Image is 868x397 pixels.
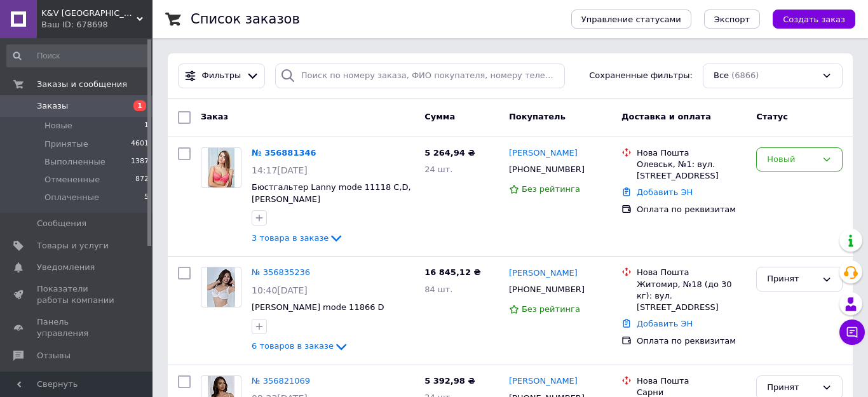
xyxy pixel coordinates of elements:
[509,165,585,174] span: [PHONE_NUMBER]
[208,148,234,187] img: Фото товару
[637,335,746,347] div: Оплата по реквизитам
[131,156,149,168] span: 1387
[144,120,149,131] span: 1
[37,350,71,361] span: Отзывы
[571,10,691,29] button: Управление статусами
[637,187,693,197] a: Добавить ЭН
[252,342,334,351] span: 6 товаров в заказе
[252,376,310,386] a: № 356821069
[37,262,95,273] span: Уведомления
[760,14,855,24] a: Создать заказ
[144,192,149,203] span: 5
[44,120,72,131] span: Новые
[37,100,68,112] span: Заказы
[252,182,411,204] a: Бюстгальтер Lanny mode 11118 C,D,[PERSON_NAME]
[44,138,88,150] span: Принятые
[201,112,228,121] span: Заказ
[839,320,865,345] button: Чат с покупателем
[252,165,308,175] span: 14:17[DATE]
[509,112,566,121] span: Покупатель
[252,285,308,295] span: 10:40[DATE]
[424,112,455,121] span: Сумма
[133,100,146,111] span: 1
[767,273,817,286] div: Принят
[202,70,241,82] span: Фильтры
[201,147,241,188] a: Фото товару
[252,341,349,351] a: 6 товаров в заказе
[714,70,729,82] span: Все
[637,279,746,314] div: Житомир, №18 (до 30 кг): вул. [STREET_ADDRESS]
[522,304,580,314] span: Без рейтинга
[44,192,99,203] span: Оплаченные
[135,174,149,185] span: 872
[522,184,580,194] span: Без рейтинга
[424,165,452,174] span: 24 шт.
[424,376,475,386] span: 5 392,98 ₴
[637,375,746,387] div: Нова Пошта
[509,267,578,279] a: [PERSON_NAME]
[41,19,153,30] div: Ваш ID: 678698
[44,156,105,168] span: Выполненные
[714,15,750,24] span: Экспорт
[637,267,746,278] div: Нова Пошта
[637,204,746,215] div: Оплата по реквизитам
[131,138,149,150] span: 4601
[509,147,578,159] a: [PERSON_NAME]
[37,218,86,229] span: Сообщения
[252,148,316,158] a: № 356881346
[252,302,384,312] a: [PERSON_NAME] mode 11866 D
[252,233,344,243] a: 3 товара в заказе
[424,285,452,294] span: 84 шт.
[191,11,300,27] h1: Список заказов
[37,316,118,339] span: Панель управления
[424,148,475,158] span: 5 264,94 ₴
[424,267,480,277] span: 16 845,12 ₴
[783,15,845,24] span: Создать заказ
[6,44,150,67] input: Поиск
[207,267,235,307] img: Фото товару
[637,319,693,328] a: Добавить ЭН
[44,174,100,185] span: Отмененные
[704,10,760,29] button: Экспорт
[37,240,109,252] span: Товары и услуги
[589,70,693,82] span: Сохраненные фильтры:
[41,8,137,19] span: K&V UKRAINE
[201,267,241,307] a: Фото товару
[581,15,681,24] span: Управление статусами
[509,285,585,294] span: [PHONE_NUMBER]
[637,147,746,159] div: Нова Пошта
[509,375,578,387] a: [PERSON_NAME]
[767,381,817,394] div: Принят
[621,112,711,121] span: Доставка и оплата
[37,283,118,306] span: Показатели работы компании
[275,64,565,88] input: Поиск по номеру заказа, ФИО покупателя, номеру телефона, Email, номеру накладной
[37,79,127,90] span: Заказы и сообщения
[637,159,746,182] div: Олевськ, №1: вул. [STREET_ADDRESS]
[773,10,855,29] button: Создать заказ
[252,267,310,277] a: № 356835236
[767,153,817,166] div: Новый
[756,112,788,121] span: Статус
[252,233,329,243] span: 3 товара в заказе
[731,71,759,80] span: (6866)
